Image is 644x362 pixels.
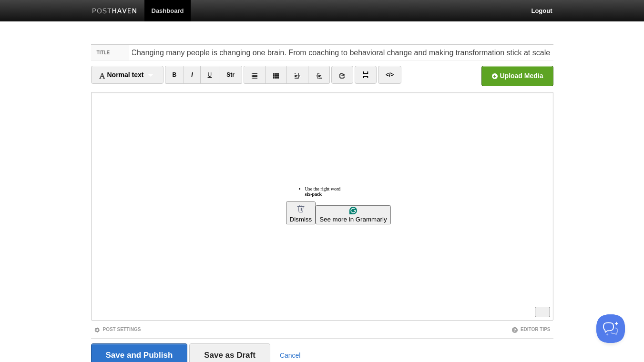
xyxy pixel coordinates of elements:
a: Cancel [280,352,301,359]
a: Editor Tips [511,327,551,332]
a: B [165,66,184,84]
img: pagebreak-icon.png [362,71,369,78]
a: Post Settings [94,327,141,332]
iframe: Help Scout Beacon - Open [596,314,625,343]
a: </> [378,66,401,84]
label: Title [91,45,130,60]
span: Normal text [99,71,144,79]
del: Str [226,71,235,78]
img: Posthaven-bar [92,8,137,15]
a: I [184,66,200,84]
a: Str [219,66,242,84]
a: U [200,66,220,84]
